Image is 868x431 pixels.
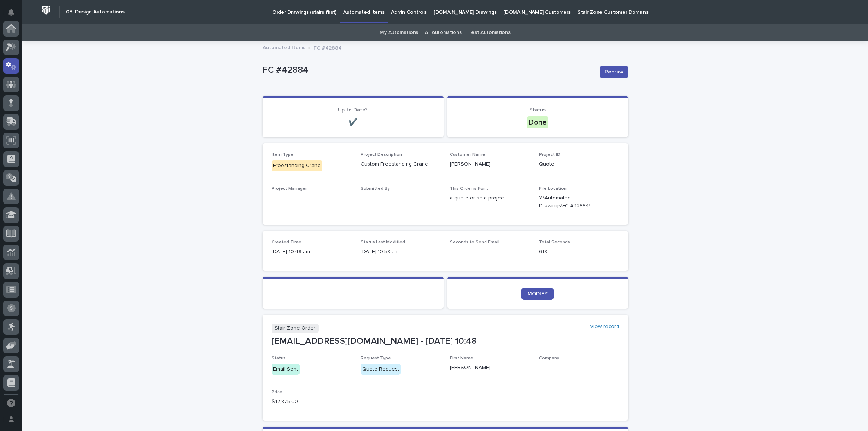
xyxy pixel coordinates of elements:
div: Quote Request [361,364,401,375]
p: Stair Zone Order [272,324,319,333]
span: Status [529,107,546,113]
div: Done [527,116,548,128]
p: - [450,248,530,256]
p: [PERSON_NAME] [450,160,530,168]
: Y:\Automated Drawings\FC #42884\ [539,194,601,210]
a: MODIFY [521,288,554,300]
span: Project Manager [272,186,307,191]
p: a quote or sold project [450,194,530,202]
a: My Automations [380,24,418,41]
span: Up to Date? [338,107,368,113]
p: - [361,194,441,202]
h2: 03. Design Automations [66,9,125,15]
a: Test Automations [468,24,510,41]
span: Status Last Modified [361,240,405,245]
p: 618 [539,248,619,256]
p: [DATE] 10:58 am [361,248,441,256]
div: Notifications [9,9,19,21]
span: Item Type [272,152,294,157]
span: Seconds to Send Email [450,240,499,245]
p: Quote [539,160,619,168]
span: This Order is For... [450,186,488,191]
span: Project Description [361,152,402,157]
a: View record [590,324,619,330]
span: Project ID [539,152,560,157]
button: Notifications [3,4,19,20]
span: Customer Name [450,152,485,157]
span: Redraw [605,68,623,76]
button: Open support chat [3,395,19,411]
p: - [272,194,352,202]
p: FC #42884 [314,43,342,51]
span: Created Time [272,240,301,245]
p: FC #42884 [263,65,594,76]
span: MODIFY [527,291,548,296]
span: Request Type [361,356,391,361]
p: [EMAIL_ADDRESS][DOMAIN_NAME] - [DATE] 10:48 [272,336,619,347]
p: $ 12,875.00 [272,398,352,406]
p: [DATE] 10:48 am [272,248,352,256]
a: Automated Items [263,43,305,51]
p: - [539,364,619,372]
span: Company [539,356,559,361]
span: First Name [450,356,473,361]
span: Submitted By [361,186,390,191]
a: All Automations [425,24,461,41]
button: Redraw [600,66,628,78]
div: Email Sent [272,364,300,375]
div: Freestanding Crane [272,160,322,171]
span: Price [272,390,282,394]
p: [PERSON_NAME] [450,364,530,372]
p: ✔️ [272,118,435,127]
span: Status [272,356,286,361]
img: Workspace Logo [39,3,53,17]
span: Total Seconds [539,240,570,245]
span: File Location [539,186,567,191]
p: Custom Freestanding Crane [361,160,441,168]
